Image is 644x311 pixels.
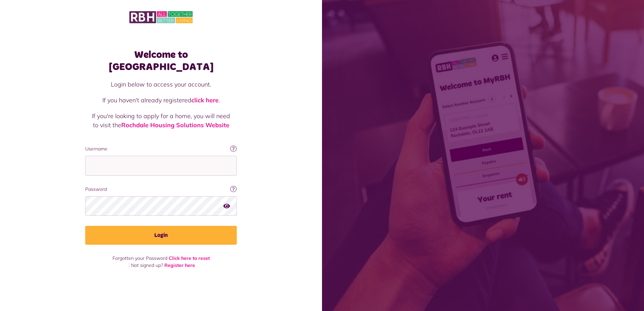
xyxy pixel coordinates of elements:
[191,96,219,104] a: click here
[169,255,210,261] a: Click here to reset
[85,226,237,245] button: Login
[85,145,237,152] label: Username
[121,121,229,129] a: Rochdale Housing Solutions Website
[85,186,237,193] label: Password
[129,10,193,24] img: MyRBH
[92,80,230,89] p: Login below to access your account.
[85,49,237,73] h1: Welcome to [GEOGRAPHIC_DATA]
[131,262,163,268] span: Not signed up?
[92,96,230,105] p: If you haven't already registered .
[164,262,195,268] a: Register here
[92,111,230,130] p: If you're looking to apply for a home, you will need to visit the
[112,255,167,261] span: Forgotten your Password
